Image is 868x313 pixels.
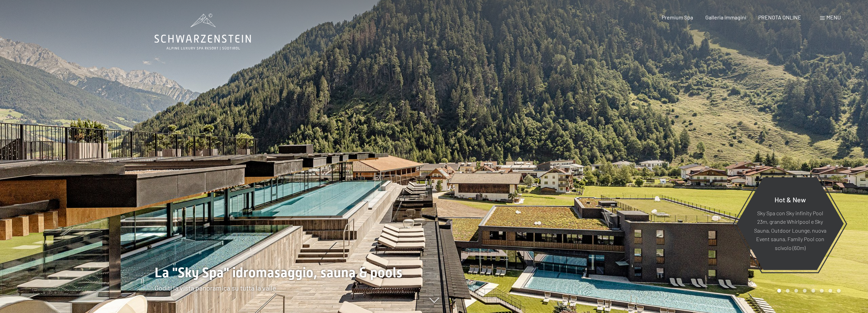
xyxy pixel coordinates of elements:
[705,14,746,20] a: Galleria immagini
[753,208,827,252] p: Sky Spa con Sky infinity Pool 23m, grande Whirlpool e Sky Sauna, Outdoor Lounge, nuova Event saun...
[775,195,806,203] span: Hot & New
[820,289,824,293] div: Carousel Page 6
[803,289,807,293] div: Carousel Page 4
[777,289,781,293] div: Carousel Page 1 (Current Slide)
[758,14,801,20] a: PRENOTA ONLINE
[662,14,693,20] a: Premium Spa
[837,289,841,293] div: Carousel Page 8
[826,14,841,20] span: Menu
[786,289,790,293] div: Carousel Page 2
[736,177,844,270] a: Hot & New Sky Spa con Sky infinity Pool 23m, grande Whirlpool e Sky Sauna, Outdoor Lounge, nuova ...
[811,289,815,293] div: Carousel Page 5
[775,289,841,293] div: Carousel Pagination
[794,289,798,293] div: Carousel Page 3
[828,289,832,293] div: Carousel Page 7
